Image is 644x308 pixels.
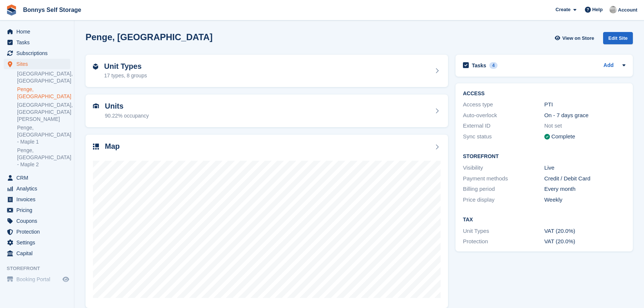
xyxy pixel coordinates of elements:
div: Price display [463,196,544,204]
img: map-icn-33ee37083ee616e46c38cad1a60f524a97daa1e2b2c8c0bc3eb3415660979fc1.svg [93,144,99,150]
a: Penge, [GEOGRAPHIC_DATA] - Maple 1 [17,124,70,145]
a: menu [4,274,70,285]
div: Visibility [463,164,544,172]
h2: Tasks [472,62,486,69]
div: Edit Site [603,32,633,44]
div: Weekly [544,196,626,204]
a: Penge, [GEOGRAPHIC_DATA] [17,86,70,100]
span: View on Store [562,35,594,42]
a: [GEOGRAPHIC_DATA], [GEOGRAPHIC_DATA][PERSON_NAME] [17,102,70,123]
div: Credit / Debit Card [544,174,626,183]
a: [GEOGRAPHIC_DATA], [GEOGRAPHIC_DATA] [17,70,70,84]
div: Sync status [463,132,544,141]
a: menu [4,194,70,205]
div: External ID [463,122,544,130]
div: Every month [544,185,626,193]
a: Penge, [GEOGRAPHIC_DATA] - Maple 2 [17,147,70,168]
h2: Storefront [463,154,625,160]
a: Units 90.22% occupancy [86,94,448,127]
a: Bonnys Self Storage [20,4,84,16]
img: stora-icon-8386f47178a22dfd0bd8f6a31ec36ba5ce8667c1dd55bd0f319d3a0aa187defe.svg [6,4,17,16]
h2: Unit Types [104,62,147,71]
div: VAT (20.0%) [544,227,626,235]
span: Subscriptions [16,48,61,58]
div: Not set [544,122,626,130]
img: unit-type-icn-2b2737a686de81e16bb02015468b77c625bbabd49415b5ef34ead5e3b44a266d.svg [93,64,98,70]
span: Create [556,6,570,13]
img: James Bonny [609,6,617,13]
div: 90.22% occupancy [105,112,149,120]
div: Unit Types [463,227,544,235]
span: Storefront [7,265,74,272]
div: Protection [463,237,544,246]
span: Settings [16,237,61,248]
span: Tasks [16,37,61,48]
div: 4 [489,62,498,69]
a: menu [4,227,70,237]
span: Booking Portal [16,274,61,285]
div: Complete [551,132,575,141]
a: menu [4,173,70,183]
a: menu [4,37,70,48]
span: Protection [16,227,61,237]
h2: Map [105,142,120,151]
div: Payment methods [463,174,544,183]
span: CRM [16,173,61,183]
a: menu [4,48,70,58]
a: menu [4,183,70,194]
span: Coupons [16,216,61,226]
div: Live [544,164,626,172]
h2: Units [105,102,149,110]
a: menu [4,237,70,248]
div: On - 7 days grace [544,111,626,120]
a: Add [603,61,614,70]
a: Unit Types 17 types, 8 groups [86,55,448,87]
a: menu [4,248,70,259]
span: Sites [16,59,61,69]
a: menu [4,59,70,69]
a: menu [4,216,70,226]
a: Edit Site [603,32,633,47]
h2: ACCESS [463,91,625,97]
span: Account [618,6,637,14]
div: PTI [544,100,626,109]
div: VAT (20.0%) [544,237,626,246]
a: menu [4,205,70,215]
span: Analytics [16,183,61,194]
span: Capital [16,248,61,259]
img: unit-icn-7be61d7bf1b0ce9d3e12c5938cc71ed9869f7b940bace4675aadf7bd6d80202e.svg [93,103,99,109]
h2: Penge, [GEOGRAPHIC_DATA] [86,32,213,42]
div: Access type [463,100,544,109]
a: menu [4,26,70,37]
h2: Tax [463,217,625,223]
span: Help [592,6,603,13]
a: Preview store [61,275,70,284]
div: Billing period [463,185,544,193]
span: Home [16,26,61,37]
div: Auto-overlock [463,111,544,120]
div: 17 types, 8 groups [104,72,147,80]
span: Pricing [16,205,61,215]
span: Invoices [16,194,61,205]
a: View on Store [554,32,597,44]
